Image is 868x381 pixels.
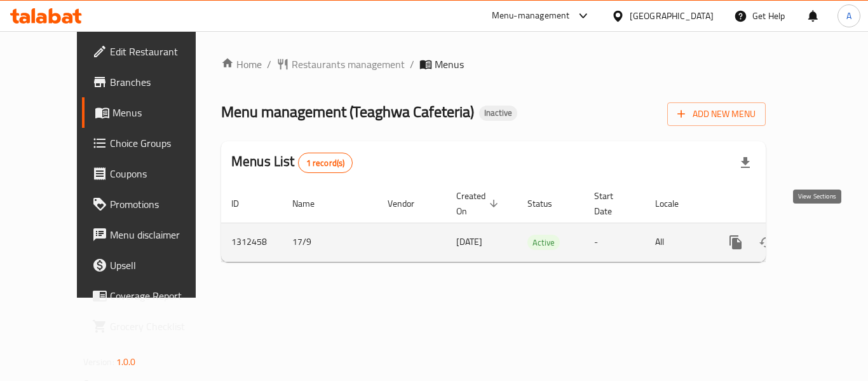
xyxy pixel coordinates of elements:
[82,158,222,189] a: Coupons
[221,223,282,261] td: 1312458
[110,135,212,151] span: Choice Groups
[82,128,222,158] a: Choice Groups
[435,57,464,72] span: Menus
[527,196,569,211] span: Status
[527,235,560,250] span: Active
[83,354,114,370] span: Version:
[221,97,474,126] span: Menu management ( Teaghwa Cafeteria )
[276,57,405,72] a: Restaurants management
[110,227,212,242] span: Menu disclaimer
[231,152,353,173] h2: Menus List
[751,227,782,258] button: Change Status
[292,57,405,72] span: Restaurants management
[82,67,222,97] a: Branches
[846,9,851,23] span: A
[82,250,222,281] a: Upsell
[655,196,695,211] span: Locale
[82,281,222,311] a: Coverage Report
[110,288,212,303] span: Coverage Report
[721,227,751,258] button: more
[110,44,212,59] span: Edit Restaurant
[479,106,517,121] div: Inactive
[110,258,212,273] span: Upsell
[231,196,255,211] span: ID
[410,57,414,72] li: /
[110,74,212,90] span: Branches
[82,97,222,128] a: Menus
[388,196,431,211] span: Vendor
[594,188,630,219] span: Start Date
[456,233,482,250] span: [DATE]
[299,157,353,169] span: 1 record(s)
[221,184,853,262] table: enhanced table
[110,197,212,212] span: Promotions
[298,153,353,173] div: Total records count
[110,166,212,181] span: Coupons
[456,188,502,219] span: Created On
[82,219,222,250] a: Menu disclaimer
[221,57,262,72] a: Home
[730,148,761,178] div: Export file
[282,223,377,261] td: 17/9
[492,8,570,24] div: Menu-management
[710,184,853,223] th: Actions
[82,189,222,219] a: Promotions
[116,354,136,370] span: 1.0.0
[584,223,645,261] td: -
[677,106,756,122] span: Add New Menu
[221,57,766,72] nav: breadcrumb
[479,107,517,118] span: Inactive
[292,196,331,211] span: Name
[645,223,710,261] td: All
[267,57,271,72] li: /
[82,311,222,342] a: Grocery Checklist
[112,105,212,120] span: Menus
[667,102,766,126] button: Add New Menu
[630,9,714,23] div: [GEOGRAPHIC_DATA]
[110,319,212,334] span: Grocery Checklist
[82,36,222,67] a: Edit Restaurant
